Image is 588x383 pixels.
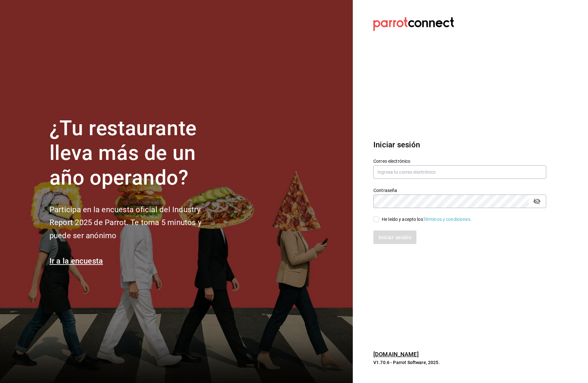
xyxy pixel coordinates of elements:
font: Correo electrónico [373,159,410,164]
a: [DOMAIN_NAME] [373,351,419,358]
font: Participa en la encuesta oficial del Industry Report 2025 de Parrot. Te toma 5 minutos y puede se... [49,205,201,240]
a: Términos y condiciones. [423,217,472,222]
font: He leído y acepto los [382,217,423,222]
font: V1.70.6 - Parrot Software, 2025. [373,360,440,365]
font: ¿Tu restaurante lleva más de un año operando? [49,116,197,190]
font: Iniciar sesión [373,140,420,149]
font: Contraseña [373,188,397,193]
a: Ir a la encuesta [49,257,103,265]
button: campo de contraseña [531,196,542,207]
input: Ingresa tu correo electrónico [373,165,546,179]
